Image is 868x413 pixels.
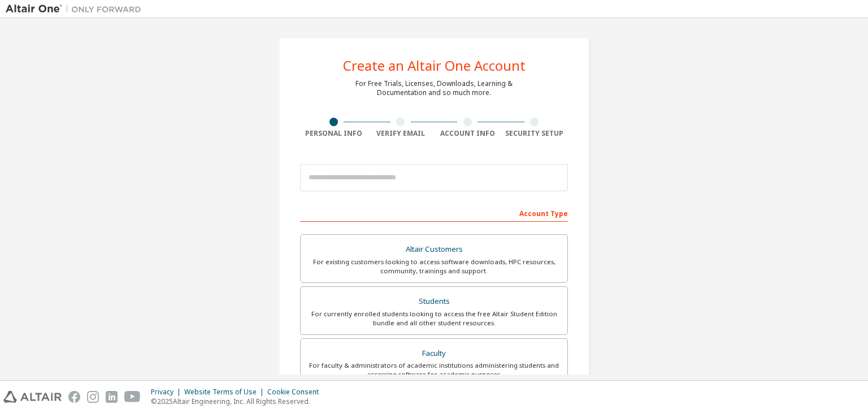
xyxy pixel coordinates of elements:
div: Website Terms of Use [184,388,267,397]
div: Altair Customers [307,242,561,257]
div: For faculty & administrators of academic institutions administering students and accessing softwa... [307,361,561,379]
div: For currently enrolled students looking to access the free Altair Student Edition bundle and all ... [307,309,561,328]
div: Verify Email [367,129,435,138]
img: youtube.svg [124,391,141,403]
div: Security Setup [501,129,568,138]
img: Altair One [6,3,147,15]
div: Account Info [434,129,501,138]
div: Personal Info [300,129,367,138]
div: Account Type [300,204,568,222]
img: linkedin.svg [106,391,118,403]
img: instagram.svg [87,391,99,403]
p: © 2025 Altair Engineering, Inc. All Rights Reserved. [151,397,325,406]
img: facebook.svg [68,391,80,403]
div: Faculty [307,346,561,362]
div: For Free Trials, Licenses, Downloads, Learning & Documentation and so much more. [355,79,513,97]
div: Cookie Consent [267,388,325,397]
img: altair_logo.svg [3,391,62,403]
div: For existing customers looking to access software downloads, HPC resources, community, trainings ... [307,257,561,276]
div: Create an Altair One Account [343,59,526,72]
div: Privacy [151,388,184,397]
div: Students [307,294,561,309]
